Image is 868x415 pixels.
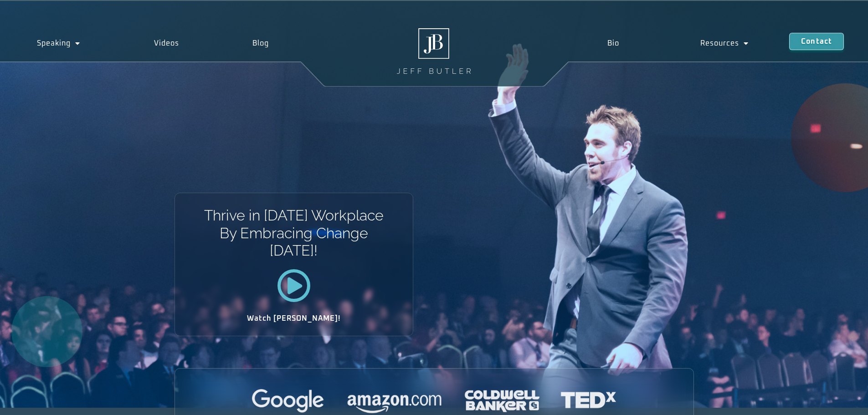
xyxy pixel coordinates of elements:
[566,33,659,54] a: Bio
[660,33,789,54] a: Resources
[216,33,306,54] a: Blog
[207,315,381,322] h2: Watch [PERSON_NAME]!
[566,33,789,54] nav: Menu
[801,38,832,45] span: Contact
[117,33,216,54] a: Videos
[203,207,384,259] h1: Thrive in [DATE] Workplace By Embracing Change [DATE]!
[789,33,844,50] a: Contact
